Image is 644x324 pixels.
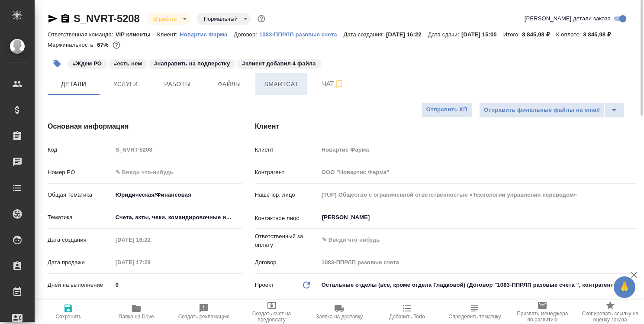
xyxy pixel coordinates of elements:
[154,59,230,68] p: #направить на подверстку
[617,278,632,296] span: 🙏
[97,42,110,48] p: 67%
[48,191,113,199] p: Общая тематика
[259,31,344,38] p: 1083-ППРЛП разовые счета
[73,59,102,68] p: #Ждем РО
[48,42,97,48] p: Маржинальность:
[255,121,634,132] h4: Клиент
[60,13,71,24] button: Скопировать ссылку
[255,281,274,289] p: Проект
[197,13,251,25] div: В работе
[428,31,461,38] p: Дата сдачи:
[48,168,113,177] p: Номер PO
[525,14,611,23] span: [PERSON_NAME] детали заказа
[201,15,240,23] button: Нормальный
[255,168,319,177] p: Контрагент
[48,13,58,24] button: Скопировать ссылку для ЯМессенджера
[113,233,188,246] input: Пустое поле
[48,31,116,38] p: Ответственная команда:
[344,31,386,38] p: Дата создания:
[319,256,637,269] input: Пустое поле
[113,166,242,178] input: ✎ Введи что-нибудь
[632,217,634,218] button: Open
[48,281,113,289] p: Дней на выполнение
[509,300,576,324] button: Призвать менеджера по развитию
[113,188,242,202] div: Юридическая/Финансовая
[111,39,122,51] button: 2397.94 RUB;
[180,31,234,38] p: Новартис Фарма
[321,235,605,245] input: ✎ Введи что-нибудь
[255,258,319,267] p: Договор
[105,79,146,90] span: Услуги
[48,213,113,222] p: Тематика
[157,79,198,90] span: Работы
[319,278,637,292] div: Остальные отделы (все, кроме отдела Гладковой) (Договор "1083-ППРЛП разовые счета ", контрагент "...
[582,311,639,323] span: Скопировать ссылку на оценку заказа
[119,314,154,320] span: Папка на Drive
[386,31,428,38] p: [DATE] 16:22
[632,239,634,241] button: Open
[113,279,242,291] input: ✎ Введи что-нибудь
[479,102,605,118] button: Отправить финальные файлы на email
[316,314,363,320] span: Заявка на доставку
[116,31,157,38] p: VIP клиенты
[448,314,501,320] span: Определить тематику
[514,311,571,323] span: Призвать менеджера по развитию
[312,78,354,89] span: Чат
[259,30,344,38] a: 1083-ППРЛП разовые счета
[74,13,140,24] a: S_NVRT-5208
[576,300,644,324] button: Скопировать ссылку на оценку заказа
[479,102,624,118] div: split button
[583,31,618,38] p: 8 845,98 ₽
[319,166,637,178] input: Пустое поле
[234,31,259,38] p: Договор:
[170,300,238,324] button: Создать рекламацию
[48,236,113,244] p: Дата создания
[484,105,600,115] span: Отправить финальные файлы на email
[461,31,503,38] p: [DATE] 15:00
[306,300,373,324] button: Заявка на доставку
[108,59,148,67] span: есть нем
[113,210,242,225] div: Счета, акты, чеки, командировочные и таможенные документы
[238,300,305,324] button: Создать счет на предоплату
[334,79,345,89] svg: Подписаться
[389,314,425,320] span: Добавить Todo
[261,79,302,90] span: Smartcat
[67,59,108,67] span: Ждем РО
[48,121,220,132] h4: Основная информация
[48,146,113,154] p: Код
[319,188,637,201] input: Пустое поле
[114,59,142,68] p: #есть нем
[255,214,319,223] p: Контактное лицо
[48,258,113,267] p: Дата продажи
[426,105,467,115] span: Отправить КП
[614,276,635,298] button: 🙏
[113,256,188,269] input: Пустое поле
[255,191,319,199] p: Наше юр. лицо
[157,31,180,38] p: Клиент:
[255,146,319,154] p: Клиент
[422,102,472,117] button: Отправить КП
[373,300,441,324] button: Добавить Todo
[522,31,556,38] p: 8 845,98 ₽
[256,13,267,24] button: Доп статусы указывают на важность/срочность заказа
[55,314,81,320] span: Сохранить
[180,30,234,38] a: Новартис Фарма
[113,143,242,156] input: Пустое поле
[243,311,300,323] span: Создать счет на предоплату
[209,79,250,90] span: Файлы
[556,31,583,38] p: К оплате:
[35,300,102,324] button: Сохранить
[151,15,180,23] button: В работе
[503,31,522,38] p: Итого:
[147,13,190,25] div: В работе
[53,79,94,90] span: Детали
[178,314,230,320] span: Создать рекламацию
[255,232,319,249] p: Ответственный за оплату
[102,300,170,324] button: Папка на Drive
[441,300,509,324] button: Определить тематику
[242,59,316,68] p: #клиент добавил 4 файла
[319,143,637,156] input: Пустое поле
[48,54,67,73] button: Добавить тэг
